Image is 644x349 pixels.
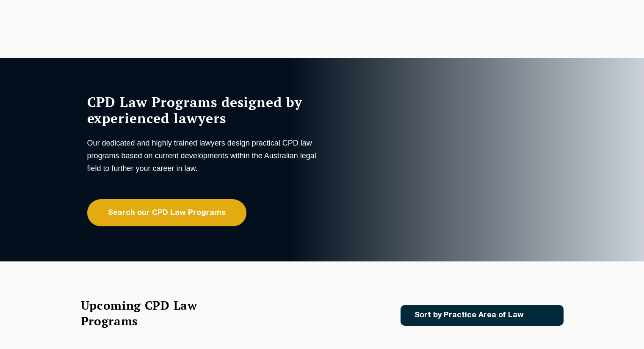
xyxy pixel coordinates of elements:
[537,312,547,319] img: Icon
[401,305,564,326] a: Sort by Practice Area of Law
[81,297,218,329] h2: Upcoming CPD Law Programs
[87,199,246,226] a: Search our CPD Law Programs
[87,94,320,126] h1: CPD Law Programs designed by experienced lawyers
[87,137,320,175] p: Our dedicated and highly trained lawyers design practical CPD law programs based on current devel...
